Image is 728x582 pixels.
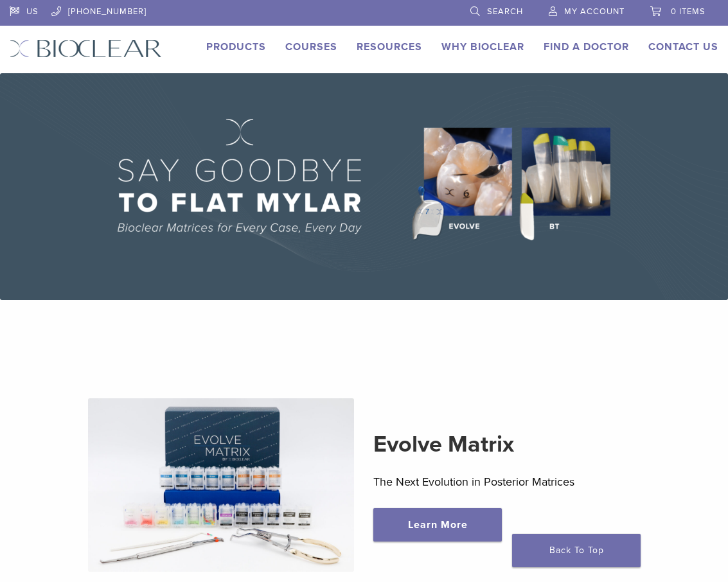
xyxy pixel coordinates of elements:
[357,40,422,53] a: Resources
[671,6,706,17] span: 0 items
[285,40,337,53] a: Courses
[544,40,629,53] a: Find A Doctor
[373,429,640,460] h2: Evolve Matrix
[206,40,266,53] a: Products
[564,6,625,17] span: My Account
[88,398,355,572] img: Evolve Matrix
[512,534,641,567] a: Back To Top
[373,472,640,491] p: The Next Evolution in Posterior Matrices
[487,6,523,17] span: Search
[441,40,524,53] a: Why Bioclear
[10,39,162,58] img: Bioclear
[648,40,718,53] a: Contact Us
[373,508,502,542] a: Learn More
